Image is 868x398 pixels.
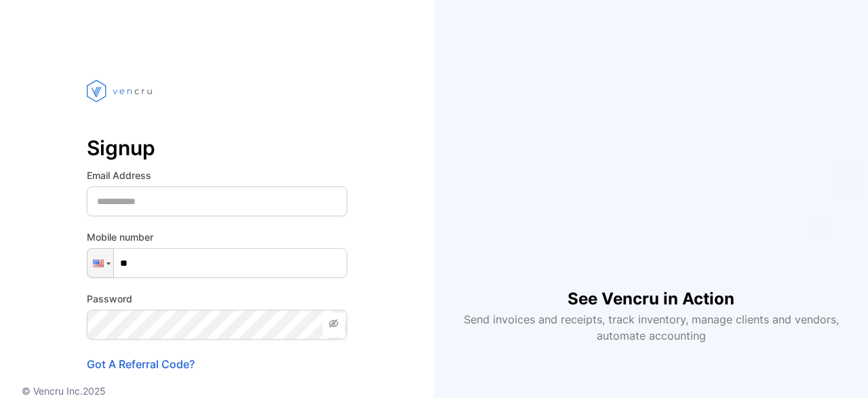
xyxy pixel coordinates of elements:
iframe: YouTube video player [477,54,825,265]
h1: See Vencru in Action [568,265,734,311]
img: vencru logo [87,54,155,127]
label: Email Address [87,168,347,182]
p: Got A Referral Code? [87,356,347,372]
div: United States: + 1 [87,249,113,277]
p: Send invoices and receipts, track inventory, manage clients and vendors, automate accounting [456,311,846,344]
label: Mobile number [87,230,347,244]
label: Password [87,292,347,306]
p: Signup [87,132,347,164]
